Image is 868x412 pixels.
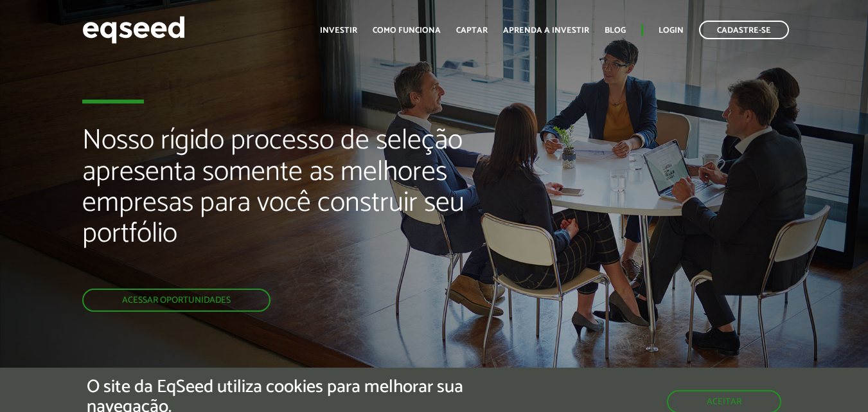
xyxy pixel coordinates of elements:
img: EqSeed [82,13,185,47]
a: Blog [605,26,626,35]
a: Acessar oportunidades [82,289,270,312]
a: Captar [456,26,488,35]
a: Login [659,26,684,35]
a: Investir [320,26,357,35]
h2: Nosso rígido processo de seleção apresenta somente as melhores empresas para você construir seu p... [82,125,497,289]
a: Cadastre-se [699,21,789,39]
a: Como funciona [373,26,441,35]
a: Aprenda a investir [503,26,589,35]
